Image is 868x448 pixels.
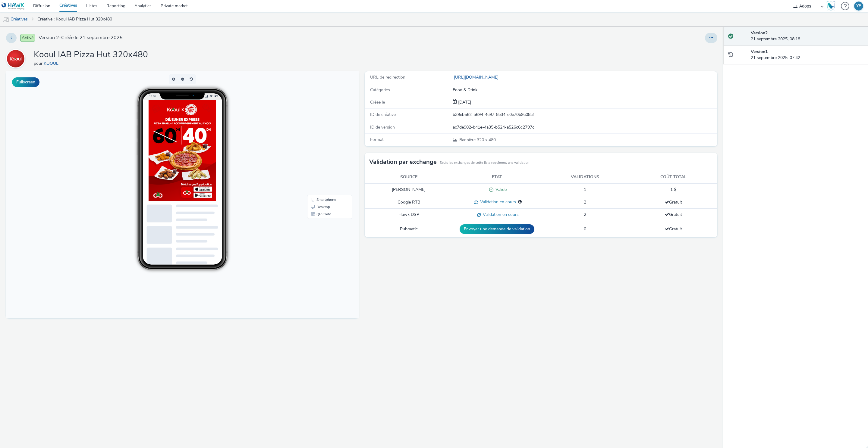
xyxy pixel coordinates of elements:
strong: Version 1 [751,49,768,54]
div: ac7de902-b41e-4a35-b524-a526c6c2797c [453,124,717,130]
small: Seuls les exchanges de cette liste requièrent une validation [440,160,529,165]
td: Pubmatic [365,221,453,237]
span: Gratuit [665,226,682,232]
img: undefined Logo [2,2,25,10]
button: Envoyer une demande de validation [460,224,534,234]
div: b39eb562-b694-4e97-8e34-e0e70b9a08af [453,112,717,118]
span: 1 [584,187,586,192]
span: 13:46 [143,23,150,26]
span: 320 x 480 [459,137,496,143]
th: Etat [453,171,541,183]
h3: Validation par exchange [369,157,437,166]
span: pour [34,61,44,66]
strong: Version 2 [751,30,768,36]
td: Hawk DSP [365,209,453,221]
span: 2 [584,212,586,217]
div: 21 septembre 2025, 07:42 [751,49,863,61]
div: 21 septembre 2025, 08:18 [751,30,863,42]
img: Hawk Academy [826,1,835,11]
th: Validations [541,171,629,183]
th: Coût total [629,171,718,183]
div: YF [856,2,861,11]
span: Desktop [310,134,324,137]
th: Source [365,171,453,183]
img: mobile [3,17,9,23]
a: KOOUL [6,56,28,61]
a: Hawk Academy [826,1,838,11]
div: Création 21 septembre 2025, 07:42 [457,99,471,105]
span: URL de redirection [370,74,405,80]
span: Catégories [370,87,390,93]
span: Créée le [370,99,385,105]
h1: Kooul IAB Pizza Hut 320x480 [34,49,148,61]
span: Bannière [459,137,477,143]
span: Validation en cours [478,199,516,205]
td: [PERSON_NAME] [365,183,453,196]
a: Créative : Kooul IAB Pizza Hut 320x480 [34,12,115,26]
span: [DATE] [457,99,471,105]
span: Validation en cours [481,212,519,217]
span: Gratuit [665,212,682,217]
span: Gratuit [665,199,682,205]
span: 1 $ [670,187,676,192]
span: ID de créative [370,112,396,117]
a: KOOUL [44,61,61,66]
span: Activé [20,34,35,42]
span: 2 [584,199,586,205]
td: Google RTB [365,196,453,209]
span: Valide [493,187,507,192]
span: ID de version [370,124,395,130]
li: Desktop [302,132,345,139]
button: Fullscreen [12,77,39,87]
span: Version 2 - Créée le 21 septembre 2025 [39,34,123,41]
li: Smartphone [302,125,345,132]
span: Smartphone [310,126,330,130]
span: 0 [584,226,586,232]
img: KOOUL [7,50,24,67]
div: Food & Drink [453,87,717,93]
li: QR Code [302,139,345,146]
img: Advertisement preview [143,28,210,129]
a: [URL][DOMAIN_NAME] [453,74,501,80]
span: QR Code [310,141,325,145]
span: Format [370,137,384,142]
